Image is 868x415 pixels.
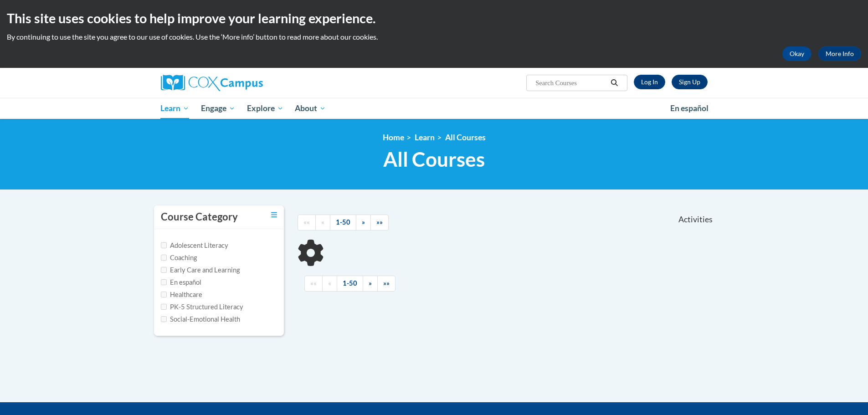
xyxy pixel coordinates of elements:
[304,276,323,292] a: Begining
[161,279,167,285] input: Checkbox for Options
[634,75,665,89] a: Log In
[315,215,330,231] a: Previous
[782,46,812,61] button: Okay
[241,98,289,119] a: Explore
[155,98,195,119] a: Learn
[383,279,390,287] span: »»
[161,241,228,251] label: Adolescent Literacy
[363,276,378,292] a: Next
[534,77,607,88] input: Search Courses
[289,98,332,119] a: About
[383,133,404,142] a: Home
[160,103,189,114] span: Learn
[161,265,240,275] label: Early Care and Learning
[161,316,167,322] input: Checkbox for Options
[303,218,310,226] span: ««
[161,242,167,248] input: Checkbox for Options
[195,98,241,119] a: Engage
[321,218,324,226] span: «
[376,218,383,226] span: »»
[247,103,283,114] span: Explore
[295,103,326,114] span: About
[607,77,621,88] button: Search
[7,32,861,42] p: By continuing to use the site you agree to our use of cookies. Use the ‘More info’ button to read...
[147,98,721,119] div: Main menu
[201,103,235,114] span: Engage
[7,9,861,27] h2: This site uses cookies to help improve your learning experience.
[369,279,372,287] span: »
[161,277,201,287] label: En español
[298,215,316,231] a: Begining
[161,267,167,273] input: Checkbox for Options
[330,215,356,231] a: 1-50
[337,276,363,292] a: 1-50
[271,210,277,220] a: Toggle collapse
[672,75,708,89] a: Register
[161,314,240,324] label: Social-Emotional Health
[322,276,337,292] a: Previous
[161,75,334,91] a: Cox Campus
[664,99,714,118] a: En español
[356,215,371,231] a: Next
[415,133,435,142] a: Learn
[678,215,713,225] span: Activities
[818,46,861,61] a: More Info
[383,147,485,171] span: All Courses
[328,279,331,287] span: «
[161,210,238,224] h3: Course Category
[370,215,389,231] a: End
[161,304,167,310] input: Checkbox for Options
[161,253,197,263] label: Coaching
[161,302,243,312] label: PK-5 Structured Literacy
[161,255,167,261] input: Checkbox for Options
[161,290,202,300] label: Healthcare
[362,218,365,226] span: »
[310,279,317,287] span: ««
[161,75,263,91] img: Cox Campus
[377,276,395,292] a: End
[670,103,709,113] span: En español
[445,133,486,142] a: All Courses
[161,292,167,297] input: Checkbox for Options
